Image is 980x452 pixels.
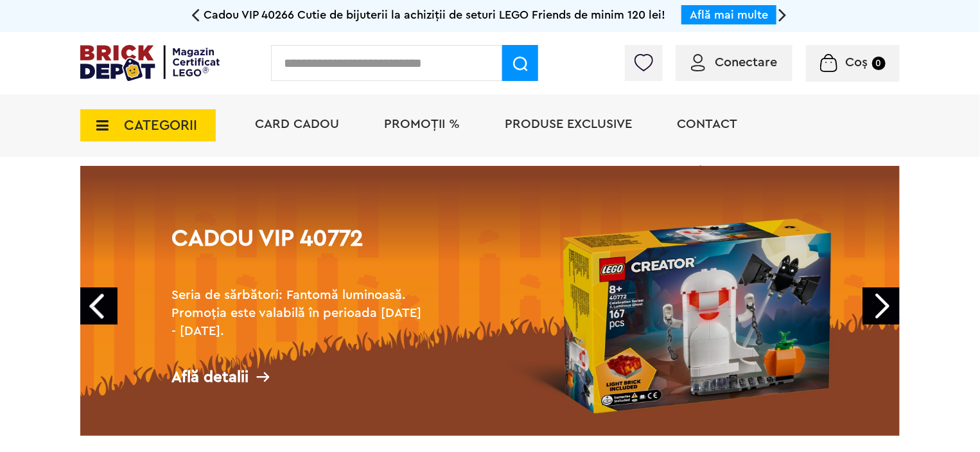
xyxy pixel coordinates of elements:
a: Află mai multe [690,9,768,21]
span: Coș [846,56,868,69]
a: Produse exclusive [505,118,632,131]
a: Card Cadou [255,118,339,131]
a: Next [862,287,900,325]
h1: Cadou VIP 40772 [171,227,428,273]
a: Conectare [691,56,777,69]
a: PROMOȚII % [384,118,460,131]
span: Cadou VIP 40266 Cutie de bijuterii la achiziții de seturi LEGO Friends de minim 120 lei! [204,9,665,21]
span: CATEGORII [124,118,197,132]
a: Cadou VIP 40772Seria de sărbători: Fantomă luminoasă. Promoția este valabilă în perioada [DATE] -... [80,166,900,436]
div: Află detalii [171,369,428,385]
h2: Seria de sărbători: Fantomă luminoasă. Promoția este valabilă în perioada [DATE] - [DATE]. [171,286,428,340]
a: Prev [80,287,118,325]
small: 0 [872,57,886,70]
span: Conectare [715,56,777,69]
a: Contact [677,118,737,131]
